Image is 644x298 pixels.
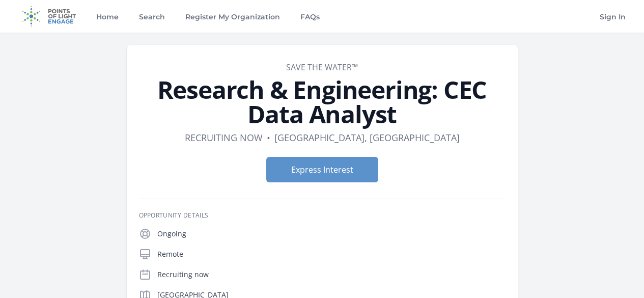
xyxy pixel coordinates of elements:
a: Save the Water™ [286,62,358,73]
h3: Opportunity Details [139,211,506,220]
dd: Recruiting now [185,130,263,145]
button: Express Interest [266,157,378,182]
p: Ongoing [157,229,506,239]
p: Remote [157,249,506,259]
p: Recruiting now [157,269,506,280]
h1: Research & Engineering: CEC Data Analyst [139,77,506,126]
dd: [GEOGRAPHIC_DATA], [GEOGRAPHIC_DATA] [274,130,460,145]
div: • [267,130,270,145]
